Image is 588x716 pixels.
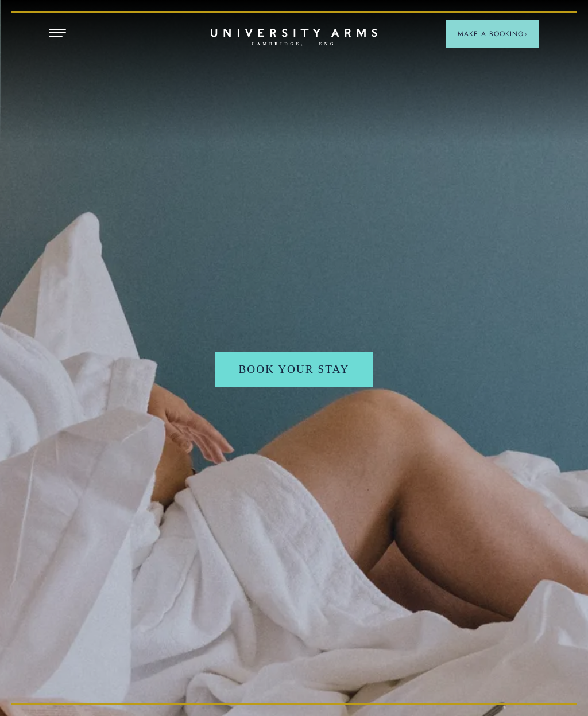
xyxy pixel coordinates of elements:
a: Book your stay [215,352,374,387]
button: Make a BookingArrow icon [446,20,539,48]
span: Make a Booking [458,29,528,39]
img: Arrow icon [524,32,528,36]
button: Open Menu [49,29,66,38]
a: Home [211,29,377,46]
